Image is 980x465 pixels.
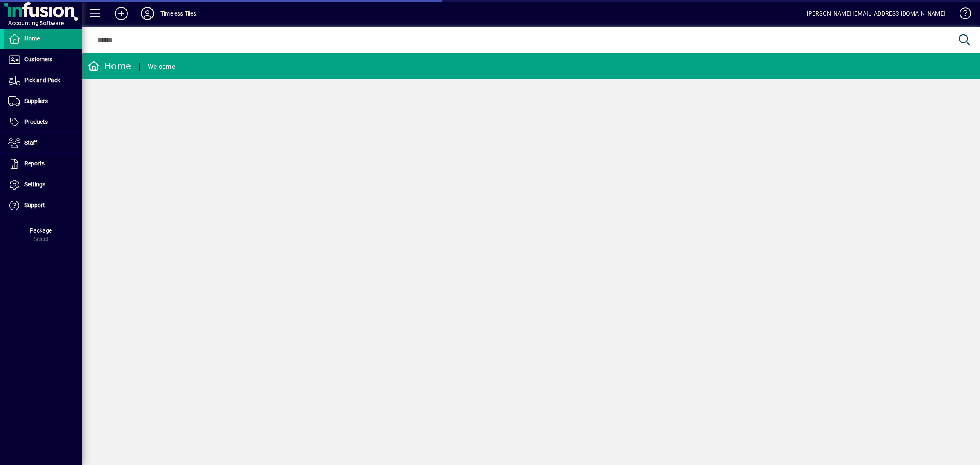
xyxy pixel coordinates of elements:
[148,60,175,73] div: Welcome
[24,35,40,42] span: Home
[160,7,196,20] div: Timeless Tiles
[24,139,37,146] span: Staff
[4,195,82,216] a: Support
[24,56,52,63] span: Customers
[24,160,45,167] span: Reports
[4,174,82,195] a: Settings
[24,181,45,188] span: Settings
[4,70,82,91] a: Pick and Pack
[24,98,48,104] span: Suppliers
[953,2,970,28] a: Knowledge Base
[24,202,45,208] span: Support
[4,91,82,112] a: Suppliers
[4,154,82,174] a: Reports
[4,49,82,70] a: Customers
[24,118,48,125] span: Products
[30,227,52,234] span: Package
[24,77,60,83] span: Pick and Pack
[88,60,131,73] div: Home
[108,6,134,21] button: Add
[134,6,160,21] button: Profile
[4,112,82,132] a: Products
[807,7,945,20] div: [PERSON_NAME] [EMAIL_ADDRESS][DOMAIN_NAME]
[4,133,82,153] a: Staff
